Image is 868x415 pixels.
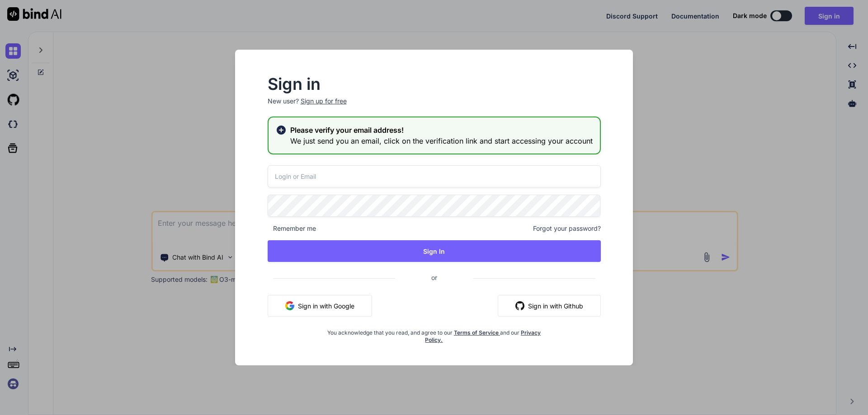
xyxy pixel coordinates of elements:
a: Privacy Policy. [425,329,541,343]
span: or [395,266,473,289]
h2: Sign in [268,77,601,91]
div: Sign up for free [301,97,347,106]
img: google [285,301,294,310]
div: You acknowledge that you read, and agree to our and our [323,324,545,344]
h2: Please verify your email address! [290,125,593,135]
a: Terms of Service [454,329,500,336]
p: New user? [268,97,601,117]
input: Login or Email [268,165,601,187]
h3: We just send you an email, click on the verification link and start accessing your account [290,135,593,146]
button: Sign in with Github [498,295,601,317]
button: Sign In [268,240,601,262]
img: github [515,301,524,310]
button: Sign in with Google [268,295,372,317]
span: Forgot your password? [533,224,601,233]
span: Remember me [268,224,316,233]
